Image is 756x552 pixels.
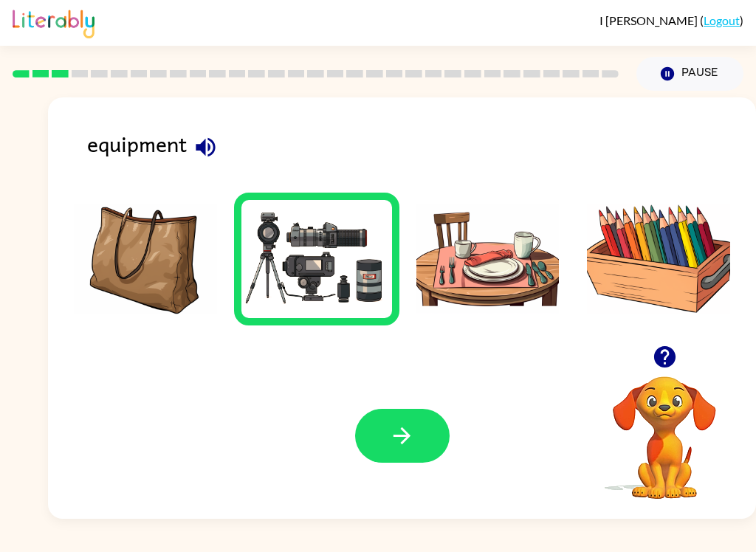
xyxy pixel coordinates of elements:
[416,204,560,314] img: Answer choice 3
[704,13,740,27] a: Logout
[599,13,700,27] span: I [PERSON_NAME]
[636,57,743,91] button: Pause
[587,204,730,314] img: Answer choice 4
[74,204,217,314] img: Answer choice 1
[591,353,738,501] video: Your browser must support playing .mp4 files to use Literably. Please try using another browser.
[245,204,388,314] img: Answer choice 2
[13,6,94,38] img: Literably
[599,13,743,27] div: ( )
[87,127,756,173] div: equipment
